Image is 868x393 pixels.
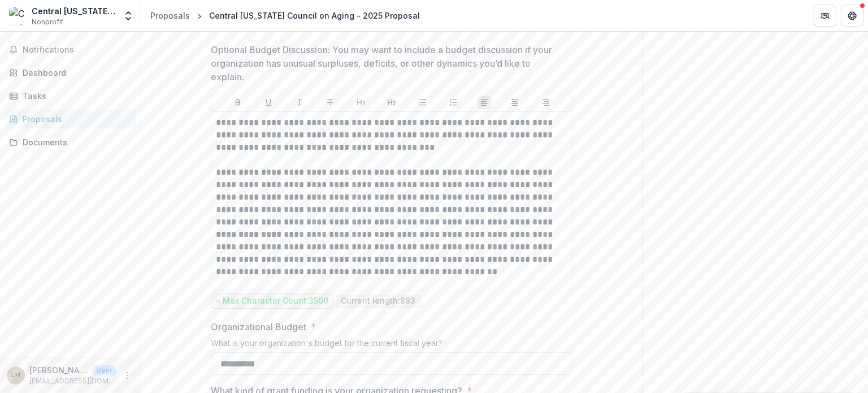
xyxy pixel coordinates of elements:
button: Partners [814,5,836,27]
div: Tasks [23,90,127,102]
p: [PERSON_NAME] [29,364,88,376]
div: Leanne Hoppe [11,372,20,379]
button: Notifications [5,41,136,59]
a: Tasks [5,87,136,105]
p: Organizational Budget [211,320,306,334]
div: Documents [23,136,127,148]
a: Documents [5,133,136,152]
button: Align Right [539,96,553,109]
span: Nonprofit [32,17,63,27]
div: Central [US_STATE] Council on Aging [32,5,116,17]
button: More [120,369,134,382]
p: Current length: 883 [341,296,415,306]
button: Heading 2 [385,96,398,109]
button: Ordered List [446,96,460,109]
button: Bullet List [416,96,429,109]
button: Heading 1 [354,96,368,109]
a: Proposals [5,110,136,128]
div: What is your organization's budget for the current fiscal year? [211,338,572,352]
button: Align Center [508,96,522,109]
div: Proposals [150,10,190,21]
div: Dashboard [23,67,127,79]
span: Notifications [23,45,132,55]
a: Dashboard [5,63,136,82]
button: Bold [231,96,245,109]
div: Proposals [23,113,127,125]
img: Central Vermont Council on Aging [9,7,27,25]
a: Proposals [146,7,194,24]
p: Optional Budget Discussion: You may want to include a budget discussion if your organization has ... [211,43,566,84]
nav: breadcrumb [146,7,424,24]
button: Strike [323,96,337,109]
button: Align Left [478,96,491,109]
button: Open entity switcher [120,5,136,27]
button: Italicize [293,96,306,109]
div: Central [US_STATE] Council on Aging - 2025 Proposal [209,10,420,21]
button: Underline [262,96,275,109]
p: [EMAIL_ADDRESS][DOMAIN_NAME] [29,376,116,386]
p: Max Character Count: 3500 [223,296,328,306]
p: User [93,365,116,375]
button: Get Help [841,5,863,27]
